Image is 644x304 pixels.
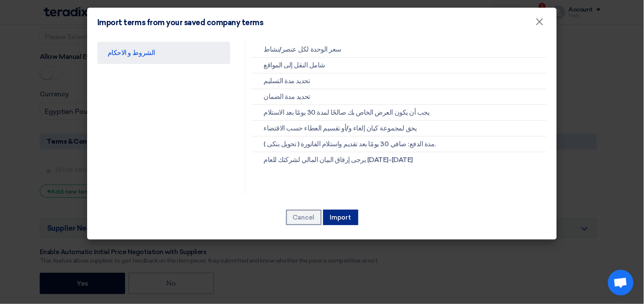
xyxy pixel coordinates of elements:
button: Cancel [286,210,322,225]
button: Import [323,210,358,225]
span: × [536,15,544,32]
span: يجب أن يكون العرض الخاص بك صالحًا لمدة 30 يومًا بعد الاستلام [264,107,430,118]
span: يرجى إرفاق البيان المالي لشركتك للعام [DATE]-[DATE] [264,155,413,165]
span: ( تحويل بنكى ) مدة الدفع: صافي 30 يومًا بعد تقديم واستلام الفاتورة. [264,139,436,149]
span: تحديد مدة الضمان [264,92,310,102]
button: Close [529,14,551,31]
h4: Import terms from your saved company terms [97,18,263,27]
span: تحديد مدة التسليم [264,76,310,86]
span: شامل النقل إلى المواقع [264,60,325,70]
a: Open chat [608,270,634,295]
span: سعر الوحدة لكل عنصر/نشاط [264,44,341,55]
a: الشروط و الاحكام [97,42,230,64]
span: يحق لمجموعة كيان إلغاء و/أو تقسيم العطاء حسب الاقتضاء [264,123,417,133]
